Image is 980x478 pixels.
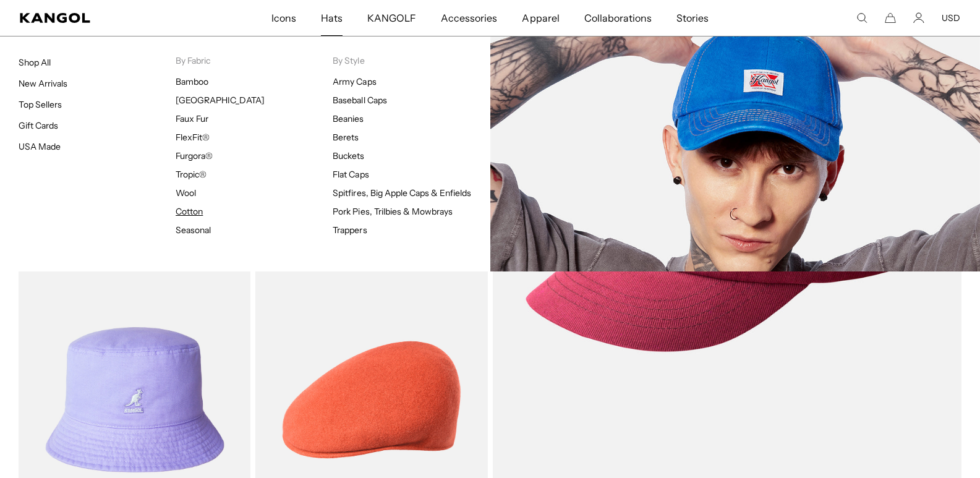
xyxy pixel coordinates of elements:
[333,187,471,198] a: Spitfires, Big Apple Caps & Enfields
[176,76,208,87] a: Bamboo
[333,169,369,180] a: Flat Caps
[19,99,62,110] a: Top Sellers
[333,150,364,161] a: Buckets
[176,224,211,236] a: Seasonal
[333,132,359,143] a: Berets
[19,57,51,68] a: Shop All
[20,13,179,23] a: Kangol
[19,78,67,89] a: New Arrivals
[885,12,896,23] button: Cart
[176,206,203,217] a: Cotton
[176,150,213,161] a: Furgora®
[176,132,210,143] a: FlexFit®
[333,224,367,236] a: Trappers
[176,95,264,106] a: [GEOGRAPHIC_DATA]
[176,169,207,180] a: Tropic®
[942,12,960,23] button: USD
[333,206,453,217] a: Pork Pies, Trilbies & Mowbrays
[176,187,196,198] a: Wool
[856,12,867,23] summary: Search here
[333,95,386,106] a: Baseball Caps
[19,141,61,152] a: USA Made
[333,113,364,124] a: Beanies
[176,113,208,124] a: Faux Fur
[333,76,376,87] a: Army Caps
[19,120,58,131] a: Gift Cards
[176,55,333,66] p: By Fabric
[913,12,924,23] a: Account
[333,55,490,66] p: By Style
